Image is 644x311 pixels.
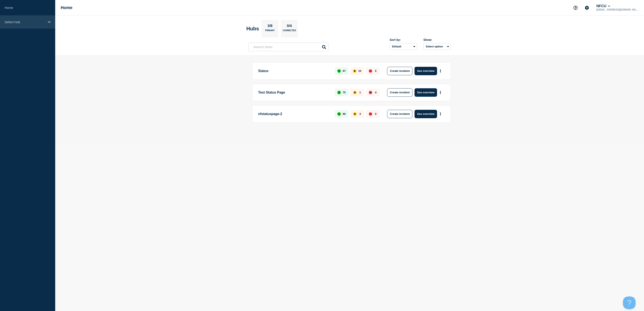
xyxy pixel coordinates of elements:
div: affected [353,112,357,116]
div: Show: [423,38,451,42]
button: More actions [438,67,443,75]
select: Sort by [390,43,417,50]
p: 0/4 [285,24,294,29]
h1: Home [61,5,72,10]
button: More actions [438,88,443,96]
p: 3/8 [266,24,274,29]
p: 10 [358,69,361,72]
div: affected [353,91,357,94]
h2: Hubs [246,26,259,32]
p: Status [258,67,330,75]
div: down [369,112,372,116]
p: 60 [343,112,346,115]
iframe: Help Scout Beacon - Open [623,296,636,309]
p: Test Status Page [258,88,330,97]
button: Account settings [582,3,591,12]
p: 67 [343,69,346,72]
div: down [369,69,372,73]
p: 1 [359,91,361,94]
p: 75 [343,91,346,94]
button: Create incident [387,67,412,75]
p: 3 [359,112,361,115]
p: Connected [283,29,296,34]
p: Select Hub [5,20,45,24]
div: down [369,91,372,94]
button: See overview [415,110,437,118]
input: Search Hubs [248,43,329,51]
div: up [337,112,341,116]
div: affected [353,69,356,73]
p: [EMAIL_ADDRESS][DOMAIN_NAME] [596,8,639,11]
button: Create incident [387,88,412,97]
button: Select option [423,43,451,50]
div: up [337,69,341,73]
button: Support [571,3,580,12]
button: Create incident [387,110,412,118]
button: More actions [438,110,443,118]
p: nfstatuspage-2 [258,110,330,118]
p: 0 [375,69,376,72]
p: 0 [375,112,376,115]
div: Sort by: [390,38,417,42]
div: up [337,91,341,94]
p: 4 [375,91,376,94]
button: See overview [415,88,437,97]
p: Primary [265,29,275,34]
button: See overview [415,67,437,75]
button: NFCU [596,4,611,8]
